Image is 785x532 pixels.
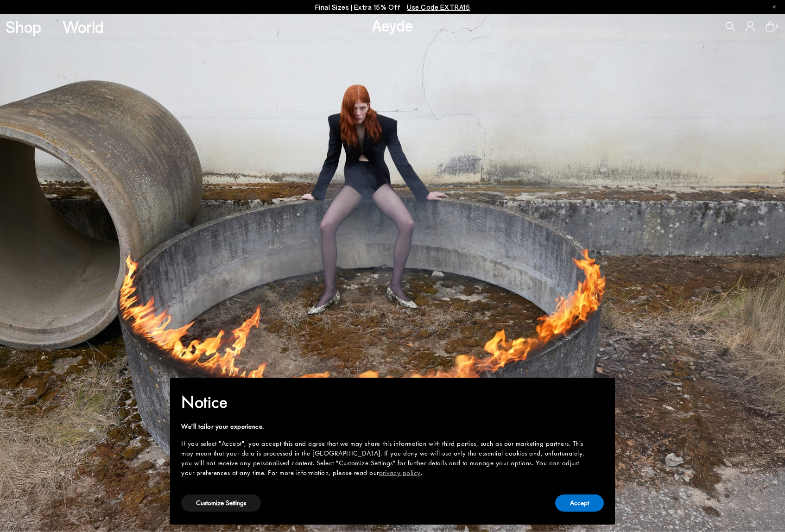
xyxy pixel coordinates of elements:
[181,422,589,431] div: We'll tailor your experience.
[589,380,611,403] button: Close this notice
[63,19,104,35] a: World
[597,384,603,399] span: ×
[555,494,604,512] button: Accept
[766,21,775,32] a: 0
[181,390,589,414] h2: Notice
[315,1,470,13] p: Final Sizes | Extra 15% Off
[181,439,589,478] div: If you select "Accept", you accept this and agree that we may share this information with third p...
[372,15,413,35] a: Aeyde
[379,468,421,477] a: privacy policy
[6,19,41,35] a: Shop
[181,494,261,512] button: Customize Settings
[775,24,779,29] span: 0
[407,3,470,11] span: Navigate to /collections/ss25-final-sizes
